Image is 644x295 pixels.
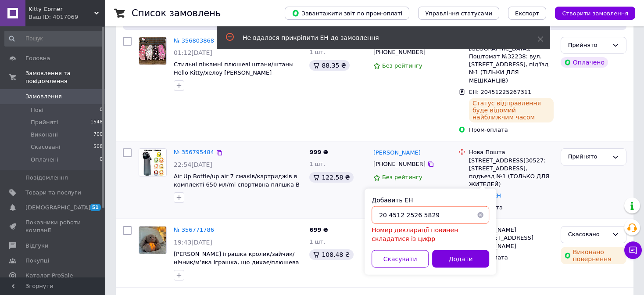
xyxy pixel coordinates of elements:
span: Товари та послуги [25,189,81,197]
label: Добавить ЕН [372,197,413,204]
button: Управління статусами [418,7,499,20]
a: [PERSON_NAME] [373,149,421,157]
span: Оплачені [31,156,58,164]
div: Прийнято [568,41,608,50]
span: 0 [100,156,103,164]
span: Показники роботи компанії [25,219,81,234]
span: 1 шт. [309,238,325,245]
span: Завантажити звіт по пром-оплаті [292,9,402,17]
span: 22:54[DATE] [174,161,212,168]
span: 51 [90,204,101,211]
span: 1 шт. [309,49,325,55]
a: Фото товару [139,148,167,176]
span: Нові [31,106,43,114]
span: Замовлення та повідомлення [25,69,105,85]
span: 700 [93,131,103,139]
a: № 356771786 [174,227,214,233]
div: Нова Пошта [469,148,554,156]
div: 108.48 ₴ [309,249,353,260]
div: Виконано повернення [561,247,626,264]
a: Air Up Bottle/up air 7 смаків/картриджів в комплекті 650 мл/ml спортивна пляшка В НАЯВНОСТІ [174,173,300,196]
span: Відгуки [25,242,48,250]
button: Додати [432,250,489,268]
div: м. [STREET_ADDRESS][PERSON_NAME] [469,234,554,250]
div: Статус відправлення буде відомий найближчим часом [469,98,554,122]
span: Покупці [25,257,49,265]
span: 1548 [90,119,103,126]
span: Каталог ProSale [25,272,73,280]
a: Створити замовлення [546,10,635,16]
a: № 356803868 [174,37,214,44]
div: Оплачено [561,57,608,68]
span: Скасовані [31,143,61,151]
span: Замовлення [25,93,62,101]
input: Пошук [4,31,104,47]
div: Післяплата [469,204,554,212]
span: Прийняті [31,119,58,126]
img: Фото товару [139,37,166,65]
span: 699 ₴ [309,227,328,233]
span: Без рейтингу [382,174,422,180]
div: 122.58 ₴ [309,172,353,183]
span: Створити замовлення [562,10,628,17]
span: 0 [100,106,103,114]
a: Фото товару [139,37,167,65]
div: Номер декларації повинен складатися із цифр [372,226,489,243]
img: Фото товару [139,227,166,254]
span: 508 [93,143,103,151]
a: Стильні піжамні плюшеві штани/штаны Hello Kitty/хелоу [PERSON_NAME] [174,61,293,76]
div: [PHONE_NUMBER] [372,47,427,58]
span: 01:12[DATE] [174,49,212,56]
button: Чат з покупцем [624,241,642,259]
button: Завантажити звіт по пром-оплаті [285,7,409,20]
div: 88.35 ₴ [309,60,349,71]
div: Пром-оплата [469,126,554,134]
div: [PERSON_NAME] [469,226,554,234]
img: Фото товару [139,149,166,176]
span: 999 ₴ [309,149,328,155]
span: Повідомлення [25,174,68,182]
button: Створити замовлення [555,7,635,20]
span: Виконані [31,131,58,139]
div: [STREET_ADDRESS]30527: [STREET_ADDRESS], подъезд №1 (ТОЛЬКО ДЛЯ ЖИТЕЛЕЙ) [469,157,554,189]
span: [DEMOGRAPHIC_DATA] [25,204,90,212]
a: № 356795484 [174,149,214,155]
span: Kitty Corner [29,5,94,13]
div: Не вдалося прикріпити ЕН до замовлення [243,33,515,42]
span: ЕН: 20451225267311 [469,89,531,95]
h1: Список замовлень [132,8,221,18]
button: Скасувати [372,250,429,268]
div: Пром-оплата [469,254,554,262]
button: Очистить [472,206,489,224]
div: Скасовано [568,230,608,239]
div: Ваш ID: 4017069 [29,13,105,21]
span: Головна [25,54,50,62]
span: Експорт [515,10,540,17]
span: 1 шт. [309,161,325,167]
a: Фото товару [139,226,167,254]
a: [PERSON_NAME] іграшка кролик/зайчик/нічник/мʼяка іграшка, що дихає/плюшева [174,251,299,266]
span: Управління статусами [425,10,492,17]
div: [GEOGRAPHIC_DATA], Поштомат №32238: вул. [STREET_ADDRESS], під'їзд №1 (ТІЛЬКИ ДЛЯ МЕШКАНЦІВ) [469,45,554,85]
button: Експорт [508,7,547,20]
span: Без рейтингу [382,62,422,69]
div: Прийнято [568,152,608,162]
span: 19:43[DATE] [174,239,212,246]
div: [PHONE_NUMBER] [372,158,427,170]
